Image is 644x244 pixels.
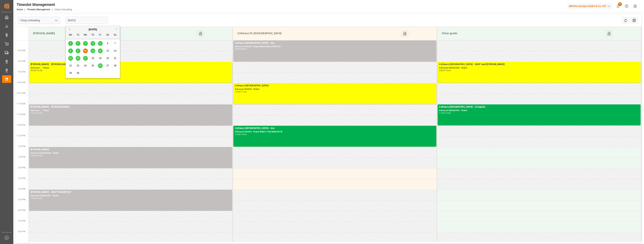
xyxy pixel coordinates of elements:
[68,48,73,53] div: Choose Monday, September 8th, 2025
[240,134,241,135] div: -
[105,41,110,46] div: Choose Saturday, September 6th, 2025
[77,42,79,45] span: 2
[98,63,103,68] div: Choose Friday, September 26th, 2025
[83,48,88,53] div: Choose Wednesday, September 10th, 2025
[83,33,88,37] div: We
[31,112,36,114] div: 11:00
[84,64,87,67] span: 24
[31,109,231,112] div: Delivery#:.. - Plate#:
[439,70,445,71] div: 09:00
[31,70,36,71] div: 09:00
[31,105,231,109] div: [PERSON_NAME] - [PERSON_NAME]
[91,48,95,53] div: Choose Thursday, September 11th, 2025
[439,112,445,114] div: 11:00
[76,63,80,68] div: Choose Tuesday, September 23rd, 2025
[18,188,25,190] span: 3:00 PM
[31,63,231,66] div: [PERSON_NAME] - [PERSON_NAME]
[99,57,101,60] span: 19
[17,8,23,11] a: Home
[235,84,435,88] div: Cofresco [GEOGRAPHIC_DATA] -
[18,49,25,52] span: 8:30 AM
[91,64,94,67] span: 25
[113,41,118,46] div: Choose Sunday, September 7th, 2025
[69,72,72,74] span: 29
[98,41,103,46] div: Choose Friday, September 5th, 2025
[37,155,42,157] div: 14:00
[84,57,87,60] span: 17
[91,57,94,60] span: 18
[77,49,79,52] span: 9
[76,41,80,46] div: Choose Tuesday, September 2nd, 2025
[68,41,73,46] div: Choose Monday, September 1st, 2025
[31,155,36,157] div: 13:00
[116,28,118,30] button: Next Month
[236,30,401,37] div: Cofresco PL/[GEOGRAPHIC_DATA]
[37,70,42,71] div: 10:00
[439,109,639,112] div: Delivery#:800002945 - Plate#:
[17,92,25,94] span: 10:30 AM
[100,42,101,45] span: 5
[36,112,37,114] div: -
[67,40,119,77] div: month 2025-09
[70,42,71,45] span: 1
[17,135,25,137] span: 12:30 PM
[27,8,50,11] a: Timeslot Management
[445,70,451,71] div: 10:00
[18,145,25,147] span: 1:00 PM
[439,66,639,70] div: Delivery#:400052655 - Plate#:
[31,190,231,194] div: [PERSON_NAME] - SKAT TRANSPORT
[567,2,614,10] button: Melitta Europa GmbH & Co. KG
[83,41,88,46] div: Choose Wednesday, September 3rd, 2025
[113,56,118,61] div: Choose Sunday, September 21st, 2025
[31,148,231,152] div: [PERSON_NAME] -
[105,56,110,61] div: Choose Saturday, September 20th, 2025
[107,42,108,45] span: 6
[18,60,25,62] span: 9:00 AM
[36,197,37,199] div: -
[98,33,103,37] div: Fr
[91,41,95,46] div: Choose Thursday, September 4th, 2025
[37,197,42,199] div: 16:00
[18,209,25,211] span: 4:00 PM
[77,64,79,67] span: 23
[85,42,86,45] span: 3
[18,199,25,201] span: 3:30 PM
[18,156,25,158] span: 1:30 PM
[32,30,197,37] div: [PERSON_NAME]
[91,56,95,61] div: Choose Thursday, September 18th, 2025
[66,28,120,31] div: [DATE]
[68,33,73,37] div: Mo
[614,2,622,10] button: show 6 new notifications
[113,33,118,37] div: Su
[113,48,118,53] div: Choose Sunday, September 14th, 2025
[439,105,639,109] div: Cofresco [GEOGRAPHIC_DATA] - id logistic
[445,70,445,71] div: -
[241,134,247,135] div: 13:00
[235,134,240,135] div: 12:00
[18,230,25,233] span: 5:00 PM
[113,63,118,68] div: Choose Sunday, September 28th, 2025
[92,42,94,45] span: 4
[18,71,25,73] span: 9:30 AM
[235,88,435,91] div: Delivery#:489355 - Plate#:
[622,2,631,10] button: Help Center
[91,49,94,52] span: 11
[235,126,435,130] div: Cofresco [GEOGRAPHIC_DATA] - dss
[91,33,95,37] div: Th
[440,30,605,37] div: Other goods
[115,42,116,45] span: 7
[68,63,73,68] div: Choose Monday, September 22nd, 2025
[76,71,80,76] div: Choose Tuesday, September 30th, 2025
[77,72,79,74] span: 30
[105,48,110,53] div: Choose Saturday, September 13th, 2025
[99,64,101,67] span: 26
[567,3,612,9] div: Melitta Europa GmbH & Co. KG
[235,45,435,48] div: Delivery#:489425 - Plate#:GDA66884/CTR53182
[235,41,435,45] div: Cofresco [GEOGRAPHIC_DATA] - dss
[241,48,247,50] div: 09:00
[106,64,109,67] span: 27
[17,2,72,7] div: Timeslot Management
[106,49,109,52] span: 13
[66,17,108,24] input: DD-MM-YYYY
[18,177,25,179] span: 2:30 PM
